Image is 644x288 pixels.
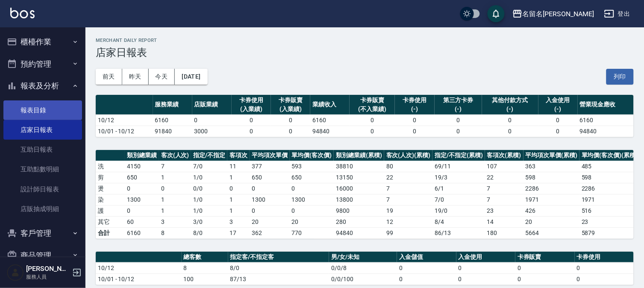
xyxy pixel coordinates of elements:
[485,205,523,216] td: 23
[515,262,574,273] td: 0
[3,120,82,140] a: 店家日報表
[432,194,485,205] td: 7 / 0
[435,115,482,126] td: 0
[352,96,393,105] div: 卡券販賣
[397,96,432,105] div: 卡券使用
[182,262,228,273] td: 8
[3,53,82,75] button: 預約管理
[384,150,433,161] th: 客次(人次)(累積)
[159,172,191,183] td: 1
[234,105,269,114] div: (入業績)
[538,115,578,126] td: 0
[232,115,271,126] td: 0
[250,216,290,227] td: 20
[523,150,580,161] th: 平均項次單價(累積)
[578,95,634,115] th: 營業現金應收
[334,183,384,194] td: 16000
[96,126,153,137] td: 10/01 - 10/12
[606,69,634,85] button: 列印
[125,183,159,194] td: 0
[159,150,191,161] th: 客次(人次)
[334,161,384,172] td: 38810
[456,252,515,263] th: 入金使用
[191,183,227,194] td: 0 / 0
[250,194,290,205] td: 1300
[228,273,329,285] td: 87/13
[3,222,82,244] button: 客戶管理
[579,183,640,194] td: 2286
[290,183,334,194] td: 0
[350,115,395,126] td: 0
[290,172,334,183] td: 650
[575,262,634,273] td: 0
[175,69,207,85] button: [DATE]
[227,161,250,172] td: 11
[384,227,433,238] td: 99
[191,150,227,161] th: 指定/不指定
[191,194,227,205] td: 1 / 0
[523,205,580,216] td: 426
[488,5,505,22] button: save
[485,172,523,183] td: 22
[523,161,580,172] td: 363
[96,47,634,59] h3: 店家日報表
[192,126,232,137] td: 3000
[96,273,182,285] td: 10/01 - 10/12
[397,262,456,273] td: 0
[579,161,640,172] td: 485
[3,179,82,199] a: 設計師日報表
[485,161,523,172] td: 107
[96,69,122,85] button: 前天
[182,252,228,263] th: 總客數
[96,216,125,227] td: 其它
[482,126,538,137] td: 0
[153,126,192,137] td: 91840
[3,199,82,219] a: 店販抽成明細
[227,194,250,205] td: 1
[125,205,159,216] td: 0
[579,172,640,183] td: 598
[125,216,159,227] td: 60
[397,105,432,114] div: (-)
[456,273,515,285] td: 0
[153,115,192,126] td: 6160
[601,6,634,22] button: 登出
[397,273,456,285] td: 0
[96,262,182,273] td: 10/12
[579,216,640,227] td: 23
[227,205,250,216] td: 1
[579,227,640,238] td: 5879
[228,262,329,273] td: 8/0
[290,150,334,161] th: 單均價(客次價)
[432,161,485,172] td: 69 / 11
[234,96,269,105] div: 卡券使用
[191,161,227,172] td: 7 / 0
[26,273,70,281] p: 服務人員
[96,38,634,43] h2: Merchant Daily Report
[310,126,350,137] td: 94840
[10,8,35,18] img: Logo
[96,194,125,205] td: 染
[384,172,433,183] td: 22
[191,216,227,227] td: 3 / 0
[96,205,125,216] td: 護
[541,105,576,114] div: (-)
[329,252,397,263] th: 男/女/未知
[523,194,580,205] td: 1971
[437,105,480,114] div: (-)
[96,252,634,285] table: a dense table
[432,172,485,183] td: 19 / 3
[575,273,634,285] td: 0
[159,216,191,227] td: 3
[384,205,433,216] td: 19
[579,150,640,161] th: 單均價(客次價)(累積)
[96,161,125,172] td: 洗
[250,172,290,183] td: 650
[191,172,227,183] td: 1 / 0
[3,31,82,53] button: 櫃檯作業
[3,159,82,179] a: 互助點數明細
[250,227,290,238] td: 362
[159,205,191,216] td: 1
[26,264,70,273] h5: [PERSON_NAME]
[290,227,334,238] td: 770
